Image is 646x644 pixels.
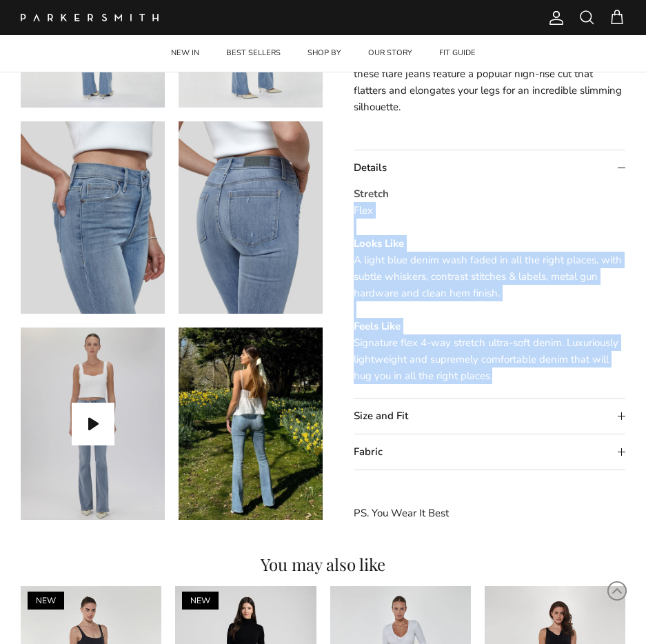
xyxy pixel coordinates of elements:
img: Parker Smith [21,14,159,21]
a: Account [543,10,565,26]
summary: Size and Fit [354,399,626,434]
a: FIT GUIDE [427,35,488,72]
a: SHOP BY [295,35,354,72]
strong: Looks Like [354,237,404,250]
button: Play video [72,403,114,445]
span: Signature flex 4-way stretch ultra-soft denim. Luxuriously lightweight and supremely comfortable ... [354,336,618,383]
p: PS. You Wear It Best [354,505,626,521]
a: NEW IN [159,35,212,72]
a: BEST SELLERS [214,35,293,72]
summary: Details [354,150,626,185]
strong: Feels Like [354,319,401,333]
a: OUR STORY [356,35,425,72]
span: Flex [354,203,373,217]
h4: You may also like [21,556,625,572]
svg: Scroll to Top [607,581,627,601]
summary: Fabric [354,434,626,470]
strong: Stretch [354,187,389,201]
span: A light blue denim wash faded in all the right places, with subtle whiskers, contrast stitches & ... [354,253,622,300]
